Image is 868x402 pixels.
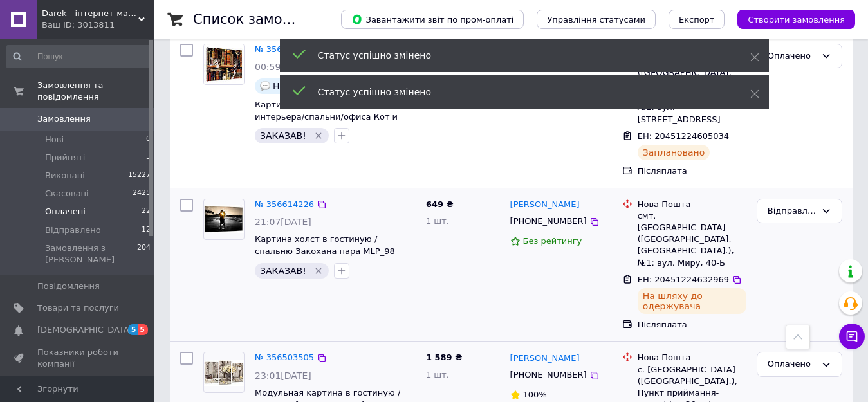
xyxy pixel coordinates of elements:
[638,199,746,210] div: Нова Пошта
[679,15,715,24] span: Експорт
[203,352,245,393] a: Фото товару
[37,302,119,314] span: Товари та послуги
[318,86,718,98] div: Статус успішно змінено
[146,152,151,163] span: 3
[510,370,587,379] span: [PHONE_NUMBER]
[426,199,454,209] span: 649 ₴
[547,15,645,24] span: Управління статусами
[768,205,816,218] div: Відправлено
[255,199,314,209] a: № 356614226
[204,44,244,84] img: Фото товару
[523,390,547,399] span: 100%
[203,44,245,85] a: Фото товару
[255,234,395,268] a: Картина холст в гостиную / спальню Закохана пара MLP_98 40x80 см
[638,210,746,269] div: смт. [GEOGRAPHIC_DATA] ([GEOGRAPHIC_DATA], [GEOGRAPHIC_DATA].), №1: вул. Миру, 40-Б
[42,19,154,31] div: Ваш ID: 3013811
[510,352,580,365] a: [PERSON_NAME]
[193,12,324,27] h1: Список замовлень
[426,370,449,379] span: 1 шт.
[737,10,855,29] button: Створити замовлення
[426,216,449,226] span: 1 шт.
[45,206,86,217] span: Оплачені
[523,236,582,246] span: Без рейтингу
[37,113,91,125] span: Замовлення
[768,358,816,371] div: Оплачено
[255,100,398,133] a: Картина на холсте на стену для интерьера/спальни/офиса Кот и книги 45х65 см (H4565_ZVR001)
[768,50,816,63] div: Оплачено
[255,62,311,72] span: 00:59[DATE]
[203,199,245,240] a: Фото товару
[37,80,154,103] span: Замовлення та повідомлення
[748,15,845,24] span: Створити замовлення
[351,14,513,25] span: Завантажити звіт по пром-оплаті
[669,10,725,29] button: Експорт
[638,145,710,160] div: Заплановано
[839,324,865,349] button: Чат з покупцем
[426,352,462,362] span: 1 589 ₴
[37,324,133,336] span: [DEMOGRAPHIC_DATA]
[260,81,270,91] img: :speech_balloon:
[6,45,152,68] input: Пошук
[510,216,587,226] span: [PHONE_NUMBER]
[255,352,314,362] a: № 356503505
[638,288,746,314] div: На шляху до одержувача
[142,224,151,236] span: 12
[725,14,855,24] a: Створити замовлення
[204,360,244,387] img: Фото товару
[45,224,101,236] span: Відправлено
[313,266,324,276] svg: Видалити мітку
[638,275,729,284] span: ЕН: 20451224632969
[273,81,333,91] span: Не звонить!!
[260,131,306,141] span: ЗАКАЗАВ!
[313,131,324,141] svg: Видалити мітку
[638,165,746,177] div: Післяплата
[133,188,151,199] span: 2425
[37,280,100,292] span: Повідомлення
[638,131,729,141] span: ЕН: 20451224605034
[138,324,148,335] span: 5
[137,242,151,266] span: 204
[255,44,314,54] a: № 356632968
[37,347,119,370] span: Показники роботи компанії
[260,266,306,276] span: ЗАКАЗАВ!
[537,10,656,29] button: Управління статусами
[255,217,311,227] span: 21:07[DATE]
[128,324,138,335] span: 5
[204,205,244,233] img: Фото товару
[42,8,138,19] span: Darek - інтернет-магазин подарунків та декору для дому
[341,10,524,29] button: Завантажити звіт по пром-оплаті
[146,134,151,145] span: 0
[45,242,137,266] span: Замовлення з [PERSON_NAME]
[318,49,718,62] div: Статус успішно змінено
[45,152,85,163] span: Прийняті
[45,134,64,145] span: Нові
[255,370,311,381] span: 23:01[DATE]
[45,170,85,181] span: Виконані
[45,188,89,199] span: Скасовані
[142,206,151,217] span: 22
[128,170,151,181] span: 15227
[638,319,746,331] div: Післяплата
[510,199,580,211] a: [PERSON_NAME]
[638,352,746,363] div: Нова Пошта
